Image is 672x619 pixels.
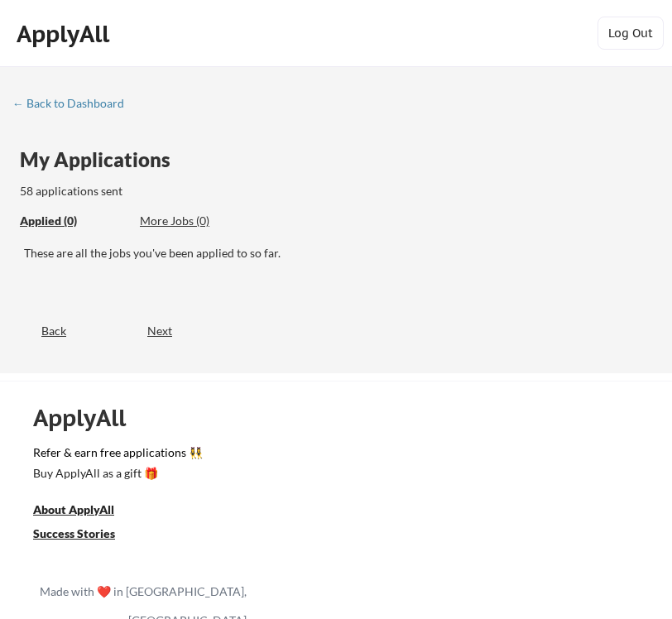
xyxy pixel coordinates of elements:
a: Refer & earn free applications 👯‍♀️ [33,447,631,464]
div: ← Back to Dashboard [12,98,137,109]
div: These are job applications we think you'd be a good fit for, but couldn't apply you to automatica... [140,213,262,230]
a: Buy ApplyAll as a gift 🎁 [33,464,199,485]
button: Log Out [598,17,664,50]
div: These are all the jobs you've been applied to so far. [20,213,127,230]
div: Applied (0) [20,213,127,229]
div: Next [147,323,191,339]
div: More Jobs (0) [140,213,262,229]
div: These are all the jobs you've been applied to so far. [24,245,657,262]
a: Success Stories [33,525,137,545]
div: ApplyAll [33,404,145,432]
u: Success Stories [33,526,115,540]
div: Back [16,323,66,339]
div: 58 applications sent [20,183,340,199]
u: About ApplyAll [33,502,114,516]
div: Buy ApplyAll as a gift 🎁 [33,468,199,479]
a: ← Back to Dashboard [12,97,137,113]
div: ApplyAll [17,20,114,48]
div: My Applications [20,150,184,170]
a: About ApplyAll [33,501,137,521]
